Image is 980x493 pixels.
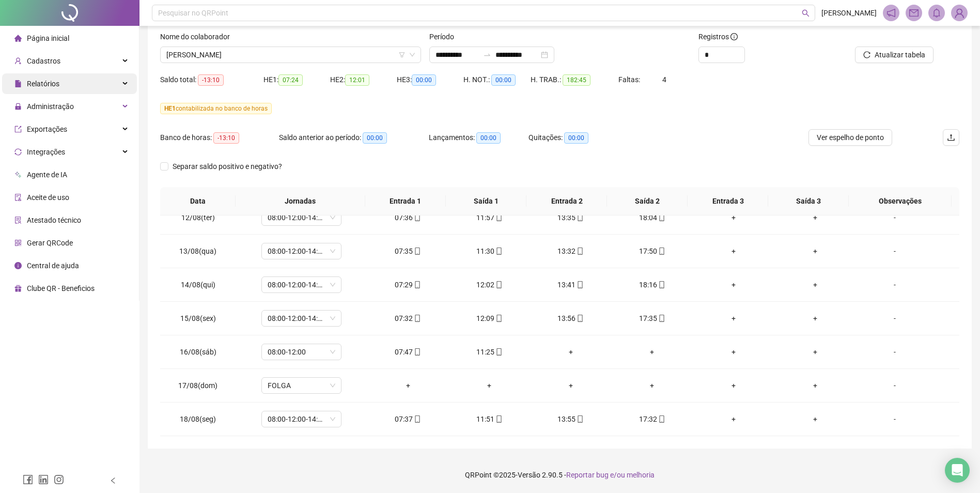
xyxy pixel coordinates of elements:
[160,74,263,86] div: Saldo total:
[701,313,766,324] div: +
[376,279,441,290] div: 07:29
[494,248,503,255] span: mobile
[538,313,603,324] div: 13:56
[429,31,461,42] label: Período
[376,380,441,391] div: +
[363,132,387,144] span: 00:00
[864,279,925,290] div: -
[263,74,330,86] div: HE 1:
[457,279,522,290] div: 12:02
[27,125,67,133] span: Exportações
[330,74,397,86] div: HE 2:
[376,346,441,358] div: 07:47
[412,74,436,86] span: 00:00
[14,103,22,110] span: lock
[463,74,531,86] div: H. NOT.:
[23,474,33,485] span: facebook
[457,413,522,425] div: 11:51
[14,262,22,269] span: info-circle
[268,344,335,360] span: 08:00-12:00
[618,75,642,84] span: Faltas:
[607,187,688,215] th: Saída 2
[413,315,421,322] span: mobile
[268,411,335,427] span: 08:00-12:00-14:00-18:00
[494,348,503,356] span: mobile
[620,279,685,290] div: 18:16
[808,129,892,146] button: Ver espelho de ponto
[863,51,870,58] span: reload
[886,8,896,18] span: notification
[268,243,335,259] span: 08:00-12:00-14:00-18:00
[376,413,441,425] div: 07:37
[783,212,848,223] div: +
[413,281,421,288] span: mobile
[783,245,848,257] div: +
[413,348,421,356] span: mobile
[932,8,941,18] span: bell
[279,132,429,144] div: Saldo anterior ao período:
[399,52,405,58] span: filter
[168,161,286,172] span: Separar saldo positivo e negativo?
[494,281,503,288] span: mobile
[180,415,216,423] span: 18/08(seg)
[14,239,22,246] span: qrcode
[14,148,22,156] span: sync
[864,346,925,358] div: -
[27,216,81,224] span: Atestado técnico
[213,132,239,144] span: -13:10
[575,281,584,288] span: mobile
[657,315,665,322] span: mobile
[783,279,848,290] div: +
[483,51,491,59] span: swap-right
[620,212,685,223] div: 18:04
[198,74,224,86] span: -13:10
[429,132,528,144] div: Lançamentos:
[457,313,522,324] div: 12:09
[620,380,685,391] div: +
[575,248,584,255] span: mobile
[345,74,369,86] span: 12:01
[864,245,925,257] div: -
[945,458,970,483] div: Open Intercom Messenger
[14,126,22,133] span: export
[160,103,272,114] span: contabilizada no banco de horas
[875,49,925,60] span: Atualizar tabela
[491,74,516,86] span: 00:00
[160,132,279,144] div: Banco de horas:
[54,474,64,485] span: instagram
[701,245,766,257] div: +
[180,348,216,356] span: 16/08(sáb)
[166,47,415,63] span: RAFAEL DE JESUS MUNIZ
[14,217,22,224] span: solution
[14,285,22,292] span: gift
[14,35,22,42] span: home
[947,133,955,142] span: upload
[909,8,919,18] span: mail
[38,474,49,485] span: linkedin
[409,52,415,58] span: down
[538,212,603,223] div: 13:35
[27,171,67,179] span: Agente de IA
[27,57,60,65] span: Cadastros
[518,471,540,479] span: Versão
[376,212,441,223] div: 07:36
[178,381,217,390] span: 17/08(dom)
[821,7,877,19] span: [PERSON_NAME]
[688,187,768,215] th: Entrada 3
[483,51,491,59] span: to
[268,210,335,225] span: 08:00-12:00-14:00-18:00
[139,457,980,493] footer: QRPoint © 2025 - 2.90.5 -
[730,33,738,40] span: info-circle
[952,5,967,21] img: 76165
[857,195,943,207] span: Observações
[457,380,522,391] div: +
[476,132,501,144] span: 00:00
[575,315,584,322] span: mobile
[413,214,421,221] span: mobile
[27,239,73,247] span: Gerar QRCode
[864,380,925,391] div: -
[538,279,603,290] div: 13:41
[849,187,951,215] th: Observações
[538,380,603,391] div: +
[14,80,22,87] span: file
